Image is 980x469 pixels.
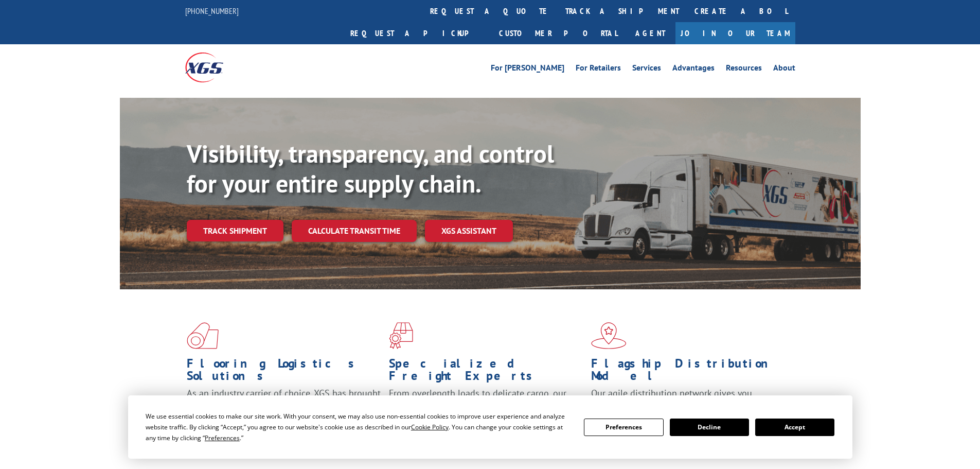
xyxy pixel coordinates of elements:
[292,220,417,242] a: Calculate transit time
[491,64,564,75] a: For [PERSON_NAME]
[389,322,413,349] img: xgs-icon-focused-on-flooring-red
[187,137,554,199] b: Visibility, transparency, and control for your entire supply chain.
[185,6,239,16] a: [PHONE_NUMBER]
[726,64,762,75] a: Resources
[576,64,621,75] a: For Retailers
[675,22,795,44] a: Join Our Team
[672,64,715,75] a: Advantages
[389,357,583,387] h1: Specialized Freight Experts
[773,64,795,75] a: About
[591,387,780,411] span: Our agile distribution network gives you nationwide inventory management on demand.
[205,433,240,442] span: Preferences
[187,387,381,424] span: As an industry carrier of choice, XGS has brought innovation and dedication to flooring logistics...
[491,22,625,44] a: Customer Portal
[187,357,381,387] h1: Flooring Logistics Solutions
[625,22,675,44] a: Agent
[632,64,661,75] a: Services
[591,357,786,387] h1: Flagship Distribution Model
[755,419,834,436] button: Accept
[425,220,513,242] a: XGS ASSISTANT
[670,419,749,436] button: Decline
[584,419,663,436] button: Preferences
[411,423,449,431] span: Cookie Policy
[343,22,491,44] a: Request a pickup
[187,220,283,241] a: Track shipment
[146,411,572,443] div: We use essential cookies to make our site work. With your consent, we may also use non-essential ...
[187,322,219,349] img: xgs-icon-total-supply-chain-intelligence-red
[591,322,627,349] img: xgs-icon-flagship-distribution-model-red
[128,395,852,459] div: Cookie Consent Prompt
[389,387,583,433] p: From overlength loads to delicate cargo, our experienced staff knows the best way to move your fr...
